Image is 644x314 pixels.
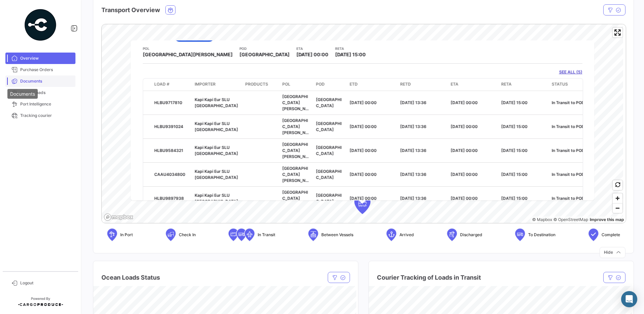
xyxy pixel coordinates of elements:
[239,51,290,58] span: [GEOGRAPHIC_DATA]
[501,124,527,129] span: [DATE] 15:00
[532,217,552,222] a: Mapbox
[5,75,75,87] a: Documents
[195,81,216,87] span: Importer
[20,101,73,107] span: Port Intelligence
[354,194,371,214] div: Map marker
[350,171,377,177] span: [DATE] 00:00
[321,232,353,238] span: Between Vessels
[316,192,342,203] span: [GEOGRAPHIC_DATA]
[20,78,73,84] span: Documents
[313,78,347,90] datatable-header-cell: POD
[498,78,549,90] datatable-header-cell: RETA
[451,171,478,177] span: [DATE] 00:00
[400,148,426,153] span: [DATE] 13:36
[347,78,397,90] datatable-header-cell: ETD
[552,100,585,105] span: In Transit to POD
[195,97,238,108] span: Kapi Kapi Eur SLU [GEOGRAPHIC_DATA]
[399,232,414,238] span: Arrived
[5,98,75,110] a: Port Intelligence
[451,124,478,129] span: [DATE] 00:00
[451,81,458,87] span: ETA
[143,51,233,58] span: [GEOGRAPHIC_DATA][PERSON_NAME]
[24,8,57,42] img: powered-by.png
[400,124,426,129] span: [DATE] 13:36
[154,195,189,201] div: HLBU9897938
[549,78,591,90] datatable-header-cell: Status
[400,100,426,105] span: [DATE] 13:36
[152,78,192,90] datatable-header-cell: Load #
[528,232,555,238] span: To Destination
[239,46,290,51] app-card-info-title: POD
[335,52,366,57] span: [DATE] 15:00
[552,81,568,87] span: Status
[154,147,189,153] div: HLBU9584321
[590,217,624,222] a: Map feedback
[501,100,527,105] span: [DATE] 15:00
[120,232,133,238] span: In Port
[621,291,637,307] div: Abrir Intercom Messenger
[101,273,160,282] h4: Ocean Loads Status
[400,195,426,200] span: [DATE] 13:36
[102,24,623,224] canvas: Map
[350,81,358,87] span: ETD
[552,171,585,177] span: In Transit to POD
[397,78,448,90] datatable-header-cell: RETD
[552,148,585,153] span: In Transit to POD
[460,232,482,238] span: Discharged
[166,6,175,14] button: Ocean
[104,213,133,221] a: Mapbox logo
[282,165,309,189] span: [GEOGRAPHIC_DATA][PERSON_NAME]
[5,110,75,121] a: Tracking courier
[350,195,377,200] span: [DATE] 00:00
[195,121,238,132] span: Kapi Kapi Eur SLU [GEOGRAPHIC_DATA]
[613,203,622,213] span: Zoom out
[451,195,478,200] span: [DATE] 00:00
[552,195,585,200] span: In Transit to POD
[245,81,268,87] span: Products
[101,5,160,15] h4: Transport Overview
[20,55,73,61] span: Overview
[5,64,75,75] a: Purchase Orders
[501,171,527,177] span: [DATE] 15:00
[154,81,169,87] span: Load #
[350,148,377,153] span: [DATE] 00:00
[613,28,622,37] button: Enter fullscreen
[20,67,73,73] span: Purchase Orders
[243,78,280,90] datatable-header-cell: Products
[143,34,169,40] span: ACHELOOS
[296,52,328,57] span: [DATE] 00:00
[316,81,325,87] span: POD
[613,203,622,213] button: Zoom out
[179,232,196,238] span: Check In
[192,78,243,90] datatable-header-cell: Importer
[501,148,527,153] span: [DATE] 15:00
[316,97,342,108] span: [GEOGRAPHIC_DATA]
[195,192,238,203] span: Kapi Kapi Eur SLU [GEOGRAPHIC_DATA]
[282,118,309,141] span: [GEOGRAPHIC_DATA][PERSON_NAME]
[501,81,512,87] span: RETA
[5,53,75,64] a: Overview
[154,99,189,105] div: HLBU9717810
[282,81,290,87] span: POL
[559,69,582,75] a: SEE ALL (5)
[195,145,238,156] span: Kapi Kapi Eur SLU [GEOGRAPHIC_DATA]
[20,113,73,119] span: Tracking courier
[350,100,377,105] span: [DATE] 00:00
[282,142,309,165] span: [GEOGRAPHIC_DATA][PERSON_NAME]
[20,280,73,286] span: Logout
[280,78,313,90] datatable-header-cell: POL
[195,168,238,180] span: Kapi Kapi Eur SLU [GEOGRAPHIC_DATA]
[350,124,377,129] span: [DATE] 00:00
[20,90,73,96] span: Ocean Loads
[282,94,309,117] span: [GEOGRAPHIC_DATA][PERSON_NAME]
[154,123,189,129] div: HLBU9391024
[316,168,342,180] span: [GEOGRAPHIC_DATA]
[553,217,588,222] a: OpenStreetMap
[501,195,527,200] span: [DATE] 15:00
[400,171,426,177] span: [DATE] 13:36
[613,193,622,203] button: Zoom in
[377,273,481,282] h4: Courier Tracking of Loads in Transit
[316,121,342,132] span: [GEOGRAPHIC_DATA]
